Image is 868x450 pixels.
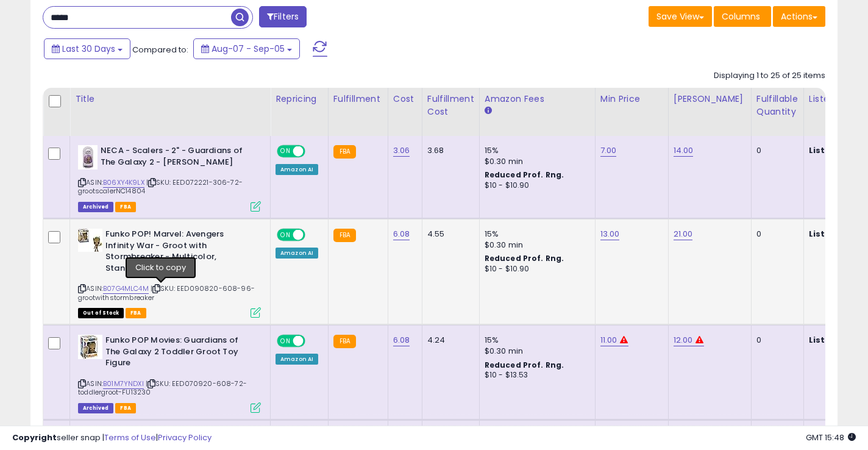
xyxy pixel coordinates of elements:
[78,335,261,412] div: ASIN:
[103,284,149,294] a: B07G4MLC4M
[393,93,417,105] div: Cost
[485,264,586,274] div: $10 - $10.90
[427,335,470,346] div: 4.24
[75,93,265,105] div: Title
[485,180,586,191] div: $10 - $10.90
[78,202,113,212] span: Listings that have been deleted from Seller Central
[333,145,356,159] small: FBA
[809,334,864,346] b: Listed Price:
[78,403,113,413] span: Listings that have been deleted from Seller Central
[600,93,663,105] div: Min Price
[101,145,249,171] b: NECA - Scalers - 2" - Guardians of The Galaxy 2 - [PERSON_NAME]
[276,93,323,105] div: Repricing
[105,229,254,277] b: Funko POP! Marvel: Avengers Infinity War - Groot with Stormbreaker -,Multicolor, Standard
[485,93,590,105] div: Amazon Fees
[278,336,293,346] span: ON
[158,432,212,443] a: Privacy Policy
[259,6,307,27] button: Filters
[62,43,115,55] span: Last 30 Days
[333,93,383,105] div: Fulfillment
[78,284,255,302] span: | SKU: EED090820-608-96-grootwithstormbreaker
[756,145,794,156] div: 0
[600,228,620,240] a: 13.00
[103,177,144,188] a: B06XY4K9LX
[714,6,771,27] button: Columns
[427,145,470,156] div: 3.68
[78,229,102,252] img: 51m0kZbzm9L._SL40_.jpg
[12,432,212,444] div: seller snap | |
[393,334,410,346] a: 6.08
[806,432,856,443] span: 2025-10-6 15:48 GMT
[104,432,156,443] a: Terms of Use
[756,93,799,118] div: Fulfillable Quantity
[78,177,243,196] span: | SKU: EED072221-306-72-grootscalerNC14804
[485,156,586,167] div: $0.30 min
[115,202,136,212] span: FBA
[78,145,261,210] div: ASIN:
[276,248,318,259] div: Amazon AI
[485,370,586,380] div: $10 - $13.53
[756,229,794,240] div: 0
[78,308,124,318] span: All listings that are currently out of stock and unavailable for purchase on Amazon
[485,105,492,116] small: Amazon Fees.
[674,334,693,346] a: 12.00
[78,379,247,397] span: | SKU: EED070920-608-72-toddlergroot-FU13230
[12,432,57,443] strong: Copyright
[427,93,474,118] div: Fulfillment Cost
[674,228,693,240] a: 21.00
[276,354,318,365] div: Amazon AI
[485,229,586,240] div: 15%
[674,93,746,105] div: [PERSON_NAME]
[44,38,130,59] button: Last 30 Days
[427,229,470,240] div: 4.55
[278,230,293,240] span: ON
[722,10,760,23] span: Columns
[304,146,323,157] span: OFF
[649,6,712,27] button: Save View
[485,170,564,180] b: Reduced Prof. Rng.
[276,164,318,175] div: Amazon AI
[809,228,864,240] b: Listed Price:
[600,334,617,346] a: 11.00
[485,360,564,370] b: Reduced Prof. Rng.
[485,346,586,357] div: $0.30 min
[333,229,356,242] small: FBA
[193,38,300,59] button: Aug-07 - Sep-05
[333,335,356,348] small: FBA
[485,145,586,156] div: 15%
[78,145,98,170] img: 418Xus7g-aL._SL40_.jpg
[773,6,825,27] button: Actions
[393,228,410,240] a: 6.08
[756,335,794,346] div: 0
[393,145,410,157] a: 3.06
[278,146,293,157] span: ON
[304,336,323,346] span: OFF
[212,43,285,55] span: Aug-07 - Sep-05
[485,335,586,346] div: 15%
[674,145,694,157] a: 14.00
[126,308,146,318] span: FBA
[809,145,864,156] b: Listed Price:
[115,403,136,413] span: FBA
[105,335,254,372] b: Funko POP Movies: Guardians of The Galaxy 2 Toddler Groot Toy Figure
[103,379,144,389] a: B01M7YNDXI
[304,230,323,240] span: OFF
[600,145,617,157] a: 7.00
[485,240,586,251] div: $0.30 min
[78,335,102,359] img: 51PDs7FQONL._SL40_.jpg
[78,229,261,316] div: ASIN:
[714,70,825,82] div: Displaying 1 to 25 of 25 items
[485,253,564,263] b: Reduced Prof. Rng.
[132,44,188,55] span: Compared to:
